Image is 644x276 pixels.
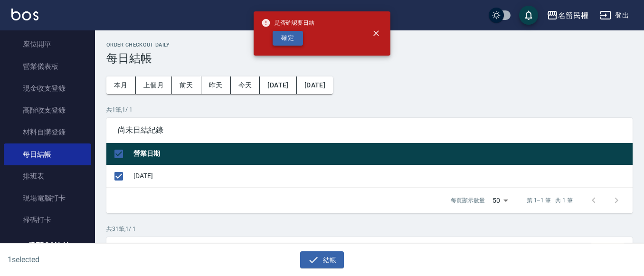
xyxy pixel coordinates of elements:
h3: 每日結帳 [106,52,633,65]
p: 共 31 筆, 1 / 1 [106,225,633,233]
a: 座位開單 [4,33,91,55]
p: 每頁顯示數量 [451,196,485,205]
div: 名留民權 [558,10,588,21]
button: 確定 [273,31,303,46]
p: 共 1 筆, 1 / 1 [106,105,633,114]
h6: 1 selected [8,254,159,266]
button: close [366,23,387,44]
h5: [PERSON_NAME]蓤 [29,241,77,260]
button: 今天 [231,76,260,94]
a: 現金收支登錄 [4,77,91,99]
button: 名留民權 [543,6,592,25]
a: 現場電腦打卡 [4,187,91,209]
a: 掃碼打卡 [4,209,91,231]
button: save [519,6,538,25]
button: [DATE] [260,76,296,94]
button: 登出 [596,7,633,24]
span: 尚未日結紀錄 [118,125,621,135]
button: 前天 [172,76,201,94]
th: 營業日期 [131,143,633,165]
span: 是否確認要日結 [261,18,314,28]
div: 50 [489,188,511,213]
p: 第 1–1 筆 共 1 筆 [527,196,573,205]
button: [DATE] [297,76,333,94]
button: 昨天 [201,76,231,94]
h2: Order checkout daily [106,42,633,48]
a: 高階收支登錄 [4,99,91,121]
td: [DATE] [131,165,633,187]
button: 結帳 [300,251,344,269]
button: 上個月 [136,76,172,94]
button: 本月 [106,76,136,94]
a: 材料自購登錄 [4,121,91,143]
a: 排班表 [4,165,91,187]
img: Logo [11,9,38,20]
a: 每日結帳 [4,143,91,165]
a: 營業儀表板 [4,56,91,77]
